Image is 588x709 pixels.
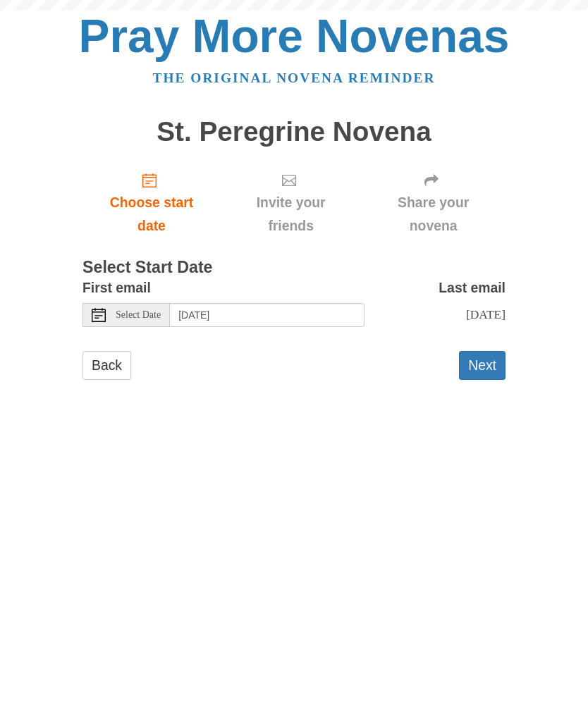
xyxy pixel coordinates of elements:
[79,10,510,62] a: Pray More Novenas
[235,191,347,238] span: Invite your friends
[116,310,161,320] span: Select Date
[439,276,506,300] label: Last email
[466,307,506,321] span: [DATE]
[375,191,491,238] span: Share your novena
[221,161,361,245] div: Click "Next" to confirm your start date first.
[361,161,506,245] div: Click "Next" to confirm your start date first.
[97,191,207,238] span: Choose start date
[82,259,506,277] h3: Select Start Date
[82,161,221,245] a: Choose start date
[82,276,151,300] label: First email
[82,117,506,147] h1: St. Peregrine Novena
[459,351,506,380] button: Next
[153,70,436,85] a: The original novena reminder
[82,351,131,380] a: Back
